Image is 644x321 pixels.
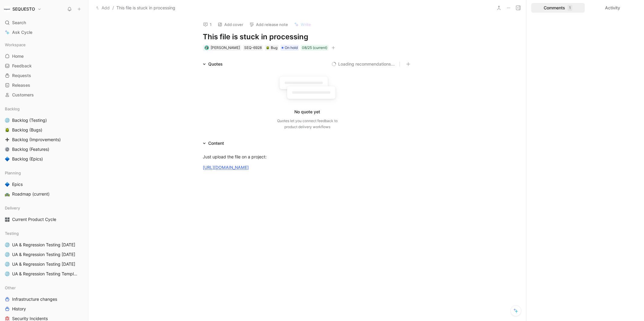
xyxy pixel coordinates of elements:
[4,261,11,268] button: 🌐
[4,126,11,134] button: 🪲
[2,40,86,49] div: Workspace
[4,241,11,248] button: 🌐
[203,165,249,170] a: [URL][DOMAIN_NAME]
[2,168,86,177] div: Planning
[12,271,78,277] span: UA & Regression Testing Template
[4,190,11,198] button: 🛣️
[301,22,311,27] span: Write
[12,137,61,143] span: Backlog (Improvements)
[5,242,10,247] img: 🌐
[2,61,86,70] a: Feedback
[531,3,585,13] div: Comments1
[244,45,262,51] div: SEQ-6928
[2,190,86,199] a: 🛣️Roadmap (current)
[208,140,224,147] div: Content
[4,181,11,188] button: 🔷
[211,45,240,50] span: [PERSON_NAME]
[266,46,270,50] img: 🪲
[586,3,639,13] div: Activity
[2,104,86,113] div: Backlog
[12,242,75,248] span: UA & Regression Testing [DATE]
[12,156,43,162] span: Backlog (Epics)
[12,19,26,26] span: Search
[291,20,314,29] button: Write
[2,104,86,164] div: Backlog🌐Backlog (Testing)🪲Backlog (Bugs)➕Backlog (Improvements)⚙️Backlog (Features)🔷Backlog (Epics)
[12,146,49,152] span: Backlog (Features)
[280,45,299,51] div: On hold
[2,180,86,189] a: 🔷Epics
[116,4,175,11] span: This file is stuck in processing
[5,262,10,267] img: 🌐
[5,42,26,48] span: Workspace
[2,135,86,144] a: ➕Backlog (Improvements)
[2,240,86,249] a: 🌐UA & Regression Testing [DATE]
[4,6,10,12] img: SEQUESTO
[266,45,277,51] div: Bug
[277,118,338,130] div: Quotes let you connect feedback to product delivery workflows
[4,216,11,223] button: 🎛️
[2,5,43,13] button: SEQUESTOSEQUESTO
[2,203,86,224] div: Delivery🎛️Current Product Cycle
[12,53,24,59] span: Home
[2,215,86,224] a: 🎛️Current Product Cycle
[200,140,226,147] div: Content
[2,229,86,238] div: Testing
[5,137,10,142] img: ➕
[12,117,47,123] span: Backlog (Testing)
[4,155,11,163] button: 🔷
[2,168,86,199] div: Planning🔷Epics🛣️Roadmap (current)
[4,270,11,277] button: 🌐
[95,4,111,11] button: Add
[5,170,21,176] span: Planning
[5,192,10,196] img: 🛣️
[12,63,32,69] span: Feedback
[2,90,86,99] a: Customers
[200,60,225,68] div: Quotes
[4,117,11,124] button: 🌐
[12,261,75,267] span: UA & Regression Testing [DATE]
[2,229,86,278] div: Testing🌐UA & Regression Testing [DATE]🌐UA & Regression Testing [DATE]🌐UA & Regression Testing [DA...
[208,60,223,68] div: Quotes
[332,60,395,68] button: Loading recommendations...
[5,217,10,222] img: 🎛️
[2,260,86,269] a: 🌐UA & Regression Testing [DATE]
[295,108,320,115] div: No quote yet
[5,157,10,161] img: 🔷
[5,271,10,276] img: 🌐
[12,191,50,197] span: Roadmap (current)
[12,296,57,302] span: Infrastructure changes
[2,28,86,37] a: Ask Cycle
[302,45,327,51] div: 08/25 (current)
[2,269,86,278] a: 🌐UA & Regression Testing Template
[2,52,86,61] a: Home
[4,146,11,153] button: ⚙️
[5,230,19,236] span: Testing
[247,20,291,29] button: Add release note
[2,304,86,313] a: History
[2,145,86,154] a: ⚙️Backlog (Features)
[203,154,412,160] div: Just upload the file on a project:
[2,154,86,164] a: 🔷Backlog (Epics)
[12,73,31,79] span: Requests
[5,147,10,152] img: ⚙️
[2,18,86,27] div: Search
[5,128,10,132] img: 🪲
[12,82,30,88] span: Releases
[2,116,86,125] a: 🌐Backlog (Testing)
[12,181,23,187] span: Epics
[2,295,86,304] a: Infrastructure changes
[285,45,298,51] span: On hold
[12,6,35,12] h1: SEQUESTO
[5,252,10,257] img: 🌐
[2,71,86,80] a: Requests
[2,203,86,212] div: Delivery
[203,32,412,42] h1: This file is stuck in processing
[5,182,10,187] img: 🔷
[12,251,75,258] span: UA & Regression Testing [DATE]
[12,92,34,98] span: Customers
[2,283,86,292] div: Other
[200,20,214,29] button: 1
[12,306,26,312] span: History
[5,285,16,291] span: Other
[2,81,86,90] a: Releases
